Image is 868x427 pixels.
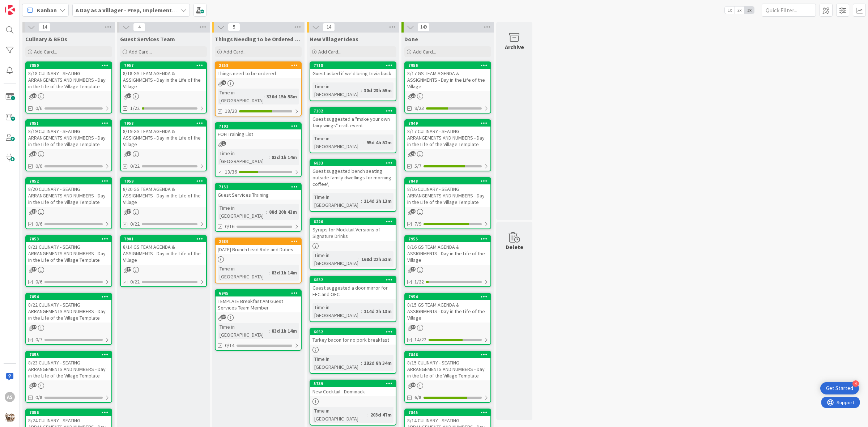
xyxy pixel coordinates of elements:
div: Time in [GEOGRAPHIC_DATA] [312,82,361,98]
div: 7853 [29,236,111,242]
span: 37 [32,383,37,387]
span: 39 [32,209,37,214]
div: 79018/14 GS TEAM AGENDA & ASSIGNMENTS - Day in the Life of the Village [121,236,206,265]
span: : [363,138,365,146]
a: 78508/18 CULINARY - SEATING ARRANGEMENTS AND NUMBERS - Day in the Life of the Village Template0/6 [25,61,112,114]
a: 78488/16 CULINARY - SEATING ARRANGEMENTS AND NUMBERS - Day in the Life of the Village Template7/9 [404,177,491,229]
div: 6833 [310,160,396,166]
div: 6832 [314,277,396,282]
div: Time in [GEOGRAPHIC_DATA] [312,407,367,423]
div: [DATE] Brunch Lead Role and Duties [216,245,301,254]
a: 78538/21 CULINARY - SEATING ARRANGEMENTS AND NUMBERS - Day in the Life of the Village Template0/6 [25,235,112,287]
span: Add Card... [34,48,57,55]
div: 78548/22 CULINARY - SEATING ARRANGEMENTS AND NUMBERS - Day in the Life of the Village Template [26,294,111,323]
div: 6945 [216,290,301,296]
div: 8/21 CULINARY - SEATING ARRANGEMENTS AND NUMBERS - Day in the Life of the Village Template [26,242,111,265]
div: 6945 [219,291,301,296]
span: : [264,93,265,101]
a: 78528/20 CULINARY - SEATING ARRANGEMENTS AND NUMBERS - Day in the Life of the Village Template0/6 [25,177,112,229]
span: 9/23 [414,104,424,112]
div: Guest suggested bench seating outside family dwellings for morning coffee\ [310,166,396,189]
div: 6226 [310,218,396,225]
span: 4 [221,80,226,85]
span: 18/29 [225,107,237,115]
span: 37 [32,267,37,272]
a: 7152Guest Services TrainingTime in [GEOGRAPHIC_DATA]:88d 20h 43m0/16 [215,183,302,232]
span: 6/8 [414,394,421,401]
span: 27 [127,93,131,98]
span: 2x [735,7,744,14]
span: 27 [411,267,416,272]
div: 8/19 CULINARY - SEATING ARRANGEMENTS AND NUMBERS - Day in the Life of the Village Template [26,127,111,149]
a: 6945TEMPLATE Breakfast AM Guest Services Team MemberTime in [GEOGRAPHIC_DATA]:83d 1h 14m0/14 [215,289,302,351]
div: 6833 [314,161,396,166]
a: 79548/15 GS TEAM AGENDA & ASSIGNMENTS - Day in the Life of the Village14/22 [404,293,491,345]
div: 5739New Cocktail - Dominack [310,380,396,396]
div: Archive [505,43,524,51]
div: 6052 [310,329,396,335]
div: 79568/17 GS TEAM AGENDA & ASSIGNMENTS - Day in the Life of the Village [405,62,490,91]
div: 8/17 CULINARY - SEATING ARRANGEMENTS AND NUMBERS - Day in the Life of the Village Template [405,127,490,149]
div: 88d 20h 43m [267,208,299,216]
span: 1 [221,141,226,146]
div: 7956 [405,62,490,69]
div: 7152 [219,184,301,189]
span: 4 [133,23,145,31]
span: 39 [32,93,37,98]
span: Add Card... [224,48,247,55]
a: 5739New Cocktail - DominackTime in [GEOGRAPHIC_DATA]:203d 47m [310,380,396,426]
div: FOH Training List [216,129,301,139]
div: 8/18 CULINARY - SEATING ARRANGEMENTS AND NUMBERS - Day in the Life of the Village Template [26,69,111,91]
div: 2858 [219,63,301,68]
span: : [266,208,267,216]
div: 7103FOH Training List [216,123,301,139]
div: 79578/18 GS TEAM AGENDA & ASSIGNMENTS - Day in the Life of the Village [121,62,206,91]
div: 7102Guest suggested a "make your own fairy wings" craft event [310,108,396,130]
span: 13/36 [225,168,237,176]
div: 7846 [408,352,490,357]
div: 7955 [408,236,490,242]
div: 8/14 GS TEAM AGENDA & ASSIGNMENTS - Day in the Life of the Village [121,242,206,265]
div: 78488/16 CULINARY - SEATING ARRANGEMENTS AND NUMBERS - Day in the Life of the Village Template [405,178,490,207]
a: 6052Turkey bacon for no pork breakfastTime in [GEOGRAPHIC_DATA]:182d 8h 34m [310,328,396,374]
div: Things need to be ordered [216,69,301,78]
div: Time in [GEOGRAPHIC_DATA] [312,134,363,150]
div: 7956 [408,63,490,68]
a: 79568/17 GS TEAM AGENDA & ASSIGNMENTS - Day in the Life of the Village9/23 [404,61,491,114]
div: 83d 1h 14m [270,269,299,277]
span: 0/22 [130,162,140,170]
div: Time in [GEOGRAPHIC_DATA] [218,149,269,165]
span: 1/22 [130,104,140,112]
span: 28 [411,93,416,98]
div: 6832 [310,277,396,283]
span: : [367,411,369,419]
div: 30d 23h 55m [362,86,393,94]
span: Support [15,1,33,10]
div: 7845 [405,409,490,416]
a: 79598/20 GS TEAM AGENDA & ASSIGNMENTS - Day in the Life of the Village0/22 [120,177,207,229]
div: 7103 [216,123,301,129]
div: 8/16 CULINARY - SEATING ARRANGEMENTS AND NUMBERS - Day in the Life of the Village Template [405,184,490,207]
div: 7851 [26,120,111,127]
span: 0/8 [35,394,42,401]
a: 79018/14 GS TEAM AGENDA & ASSIGNMENTS - Day in the Life of the Village0/22 [120,235,207,287]
span: Add Card... [129,48,152,55]
div: 78498/17 CULINARY - SEATING ARRANGEMENTS AND NUMBERS - Day in the Life of the Village Template [405,120,490,149]
div: 7959 [124,179,206,184]
span: 0/6 [35,162,42,170]
a: 7102Guest suggested a "make your own fairy wings" craft eventTime in [GEOGRAPHIC_DATA]:95d 4h 52m [310,107,396,153]
div: 7901 [121,236,206,242]
div: 7152 [216,184,301,190]
div: 7102 [314,108,396,114]
b: A Day as a Villager - Prep, Implement and Execute [76,7,205,14]
span: 14/22 [414,336,426,343]
div: 7959 [121,178,206,184]
div: 7851 [29,121,111,126]
div: 7856 [26,409,111,416]
div: 8/18 GS TEAM AGENDA & ASSIGNMENTS - Day in the Life of the Village [121,69,206,91]
div: Guest suggested a "make your own fairy wings" craft event [310,114,396,130]
div: Time in [GEOGRAPHIC_DATA] [218,204,266,220]
div: 7850 [29,63,111,68]
a: 2858Things need to be orderedTime in [GEOGRAPHIC_DATA]:336d 15h 58m18/29 [215,61,302,116]
a: 6833Guest suggested bench seating outside family dwellings for morning coffee\Time in [GEOGRAPHIC... [310,159,396,212]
